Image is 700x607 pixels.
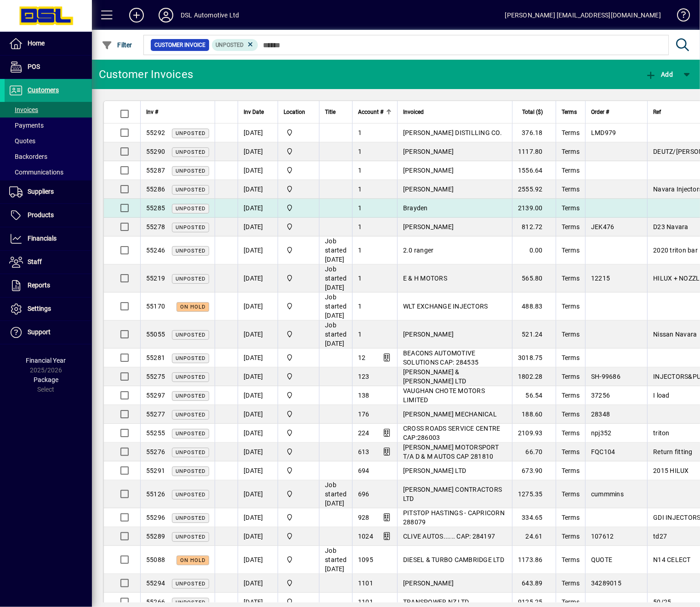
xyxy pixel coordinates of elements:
[146,429,165,437] span: 55255
[284,447,313,457] span: Central
[146,392,165,399] span: 55297
[358,223,362,230] span: 1
[146,275,165,282] span: 55219
[5,133,92,149] a: Quotes
[653,223,689,230] span: D23 Navara
[5,180,92,203] a: Suppliers
[325,107,336,117] span: Title
[146,247,165,254] span: 55246
[591,579,621,587] span: 34289015
[146,533,165,540] span: 55289
[146,223,165,230] span: 55278
[645,71,673,78] span: Add
[358,107,383,117] span: Account #
[9,137,35,145] span: Quotes
[284,222,313,232] span: Central
[512,386,556,405] td: 56.54
[5,164,92,180] a: Communications
[284,531,313,541] span: Central
[403,275,447,282] span: E & H MOTORS
[325,481,347,507] span: Job started [DATE]
[562,467,580,474] span: Terms
[591,410,610,418] span: 28348
[358,167,362,174] span: 1
[176,412,205,418] span: Unposted
[512,527,556,546] td: 24.61
[562,223,580,230] span: Terms
[403,556,504,563] span: DIESEL & TURBO CAMBRIDGE LTD
[238,405,278,424] td: [DATE]
[176,248,205,254] span: Unposted
[146,490,165,498] span: 55126
[284,273,313,283] span: Central
[216,42,244,48] span: Unposted
[653,448,693,455] span: Return fitting
[403,444,499,460] span: [PERSON_NAME] MOTORSPORT T/A D & M AUTOS CAP 281810
[512,367,556,386] td: 1802.28
[284,165,313,175] span: Central
[284,128,313,138] span: Central
[562,448,580,455] span: Terms
[562,247,580,254] span: Terms
[643,66,675,83] button: Add
[284,329,313,339] span: Central
[512,236,556,264] td: 0.00
[5,204,92,227] a: Products
[358,247,362,254] span: 1
[403,107,507,117] div: Invoiced
[403,368,466,385] span: [PERSON_NAME] & [PERSON_NAME] LTD
[358,448,370,455] span: 613
[562,410,580,418] span: Terms
[512,424,556,443] td: 2109.93
[358,185,362,193] span: 1
[176,276,205,282] span: Unposted
[591,490,624,498] span: cummmins
[562,579,580,587] span: Terms
[5,227,92,250] a: Financials
[146,204,165,212] span: 55285
[238,320,278,348] td: [DATE]
[146,185,165,193] span: 55286
[176,130,205,136] span: Unposted
[562,533,580,540] span: Terms
[512,320,556,348] td: 521.24
[512,292,556,320] td: 488.83
[238,508,278,527] td: [DATE]
[5,102,92,118] a: Invoices
[238,386,278,405] td: [DATE]
[325,547,347,573] span: Job started [DATE]
[238,161,278,180] td: [DATE]
[512,405,556,424] td: 188.60
[522,107,543,117] span: Total ($)
[403,410,497,418] span: [PERSON_NAME] MECHANICAL
[670,2,689,32] a: Knowledge Base
[358,579,373,587] span: 1101
[284,353,313,363] span: Central
[512,348,556,367] td: 3018.75
[28,63,40,70] span: POS
[284,146,313,157] span: Central
[403,533,495,540] span: CLIVE AUTOS...... CAP: 284197
[34,376,58,383] span: Package
[403,148,454,155] span: [PERSON_NAME]
[28,235,57,242] span: Financials
[512,142,556,161] td: 1117.80
[358,373,370,380] span: 123
[512,461,556,480] td: 673.90
[591,223,615,230] span: JEK476
[284,107,313,117] div: Location
[176,149,205,155] span: Unposted
[284,512,313,523] span: Central
[562,490,580,498] span: Terms
[591,107,609,117] span: Order #
[403,467,466,474] span: [PERSON_NAME] LTD
[146,579,165,587] span: 55294
[512,180,556,199] td: 2555.92
[238,546,278,574] td: [DATE]
[176,492,205,498] span: Unposted
[653,331,697,338] span: Nissan Navara
[176,431,205,437] span: Unposted
[653,107,661,117] span: Ref
[358,303,362,310] span: 1
[146,129,165,136] span: 55292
